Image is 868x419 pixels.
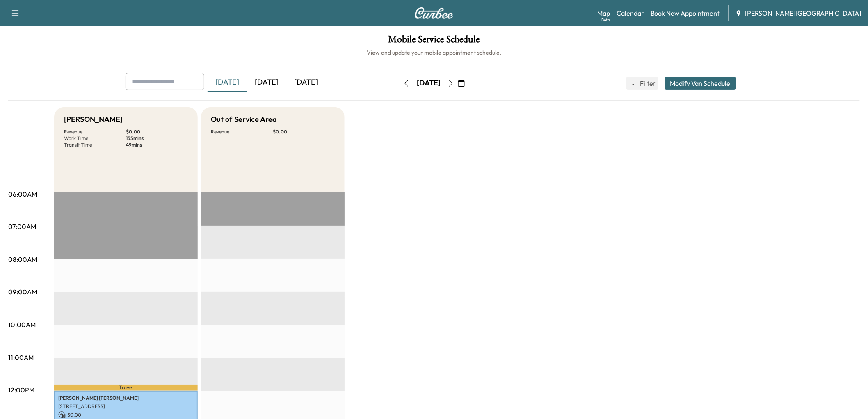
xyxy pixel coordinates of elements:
div: [DATE] [417,78,441,88]
p: Revenue [64,128,126,135]
p: 06:00AM [8,189,37,199]
div: [DATE] [247,73,286,92]
p: $ 0.00 [58,411,194,419]
button: Filter [626,77,658,90]
p: $ 0.00 [273,128,335,135]
a: MapBeta [597,8,610,18]
a: Calendar [617,8,644,18]
h5: [PERSON_NAME] [64,114,123,125]
p: 135 mins [126,135,188,142]
p: Travel [54,385,198,391]
p: 08:00AM [8,254,37,264]
p: 07:00AM [8,222,36,231]
p: Transit Time [64,142,126,148]
h6: View and update your mobile appointment schedule. [8,48,860,57]
p: 10:00AM [8,320,36,330]
h5: Out of Service Area [211,114,277,125]
div: Beta [601,17,610,23]
div: [DATE] [208,73,247,92]
p: $ 0.00 [126,128,188,135]
img: Curbee Logo [414,7,454,19]
p: Work Time [64,135,126,142]
span: Filter [640,78,655,88]
p: Revenue [211,128,273,135]
p: [PERSON_NAME] [PERSON_NAME] [58,395,194,401]
p: 09:00AM [8,287,37,297]
p: 11:00AM [8,353,34,362]
div: [DATE] [286,73,326,92]
p: 12:00PM [8,385,34,395]
p: 49 mins [126,142,188,148]
span: [PERSON_NAME][GEOGRAPHIC_DATA] [745,8,861,18]
p: [STREET_ADDRESS] [58,403,194,410]
h1: Mobile Service Schedule [8,34,860,48]
button: Modify Van Schedule [665,77,736,90]
a: Book New Appointment [651,8,720,18]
